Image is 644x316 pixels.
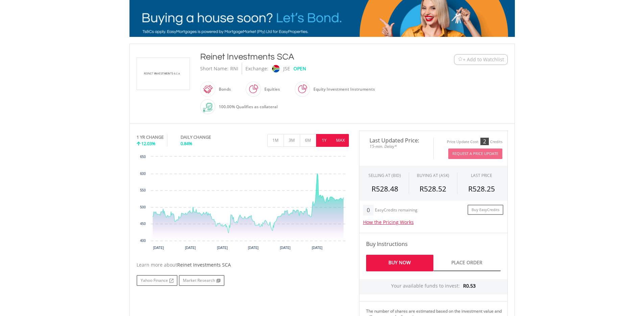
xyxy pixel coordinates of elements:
span: R528.25 [468,184,495,194]
text: 650 [140,155,146,159]
span: BUYING AT (ASK) [417,173,449,178]
div: Chart. Highcharts interactive chart. [137,153,349,255]
div: RNI [230,63,238,74]
div: Credits [490,139,502,144]
div: EasyCredits remaining [375,208,418,213]
span: R0.53 [463,283,476,289]
span: R528.52 [420,184,446,194]
div: Learn more about [137,262,349,268]
div: 1 YR CHANGE [137,134,164,140]
div: LAST PRICE [471,173,492,178]
text: 450 [140,222,146,226]
text: 400 [140,239,146,243]
div: Bonds [215,81,231,97]
text: 550 [140,188,146,192]
img: EQU.ZA.RNI.png [138,58,189,90]
a: How the Pricing Works [363,219,414,225]
text: [DATE] [153,246,164,250]
img: collateral-qualifying-green.svg [203,103,212,112]
text: [DATE] [248,246,259,250]
span: 0.84% [181,140,192,146]
span: R528.48 [372,184,398,194]
div: 0 [363,205,374,216]
div: Reinet Investments SCA [200,51,412,63]
a: Buy Now [366,255,433,271]
button: 1M [267,134,284,147]
span: Reinet Investments SCA [177,262,231,268]
a: Buy EasyCredits [468,205,503,215]
text: 500 [140,205,146,209]
button: MAX [332,134,349,147]
button: 1Y [316,134,333,147]
span: Last Updated Price: [364,138,428,143]
a: Yahoo Finance [137,275,177,286]
text: [DATE] [280,246,290,250]
div: Equity Investment Instruments [310,81,375,97]
span: 100.00% Qualifies as collateral [219,104,278,110]
div: Price Update Cost: [447,139,479,144]
span: + Add to Watchlist [463,56,504,63]
div: OPEN [293,63,306,74]
a: Market Research [179,275,224,286]
button: Request A Price Update [448,149,502,159]
text: [DATE] [312,246,323,250]
div: DAILY CHANGE [181,134,234,140]
button: 6M [300,134,316,147]
text: 600 [140,172,146,176]
button: Watchlist + Add to Watchlist [454,54,508,65]
div: Your available funds to invest: [359,279,507,294]
text: [DATE] [217,246,228,250]
span: 12.03% [141,140,156,146]
img: jse.png [272,65,279,72]
svg: Interactive chart [137,153,349,255]
img: Watchlist [458,57,463,62]
div: 2 [480,138,489,145]
div: Exchange: [245,63,268,74]
a: Place Order [433,255,501,271]
div: JSE [283,63,290,74]
span: 15-min. Delay* [364,143,428,150]
div: SELLING AT (BID) [368,173,401,178]
div: Equities [261,81,280,97]
button: 3M [284,134,300,147]
div: Short Name: [200,63,229,74]
h4: Buy Instructions [366,240,501,248]
text: [DATE] [185,246,196,250]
